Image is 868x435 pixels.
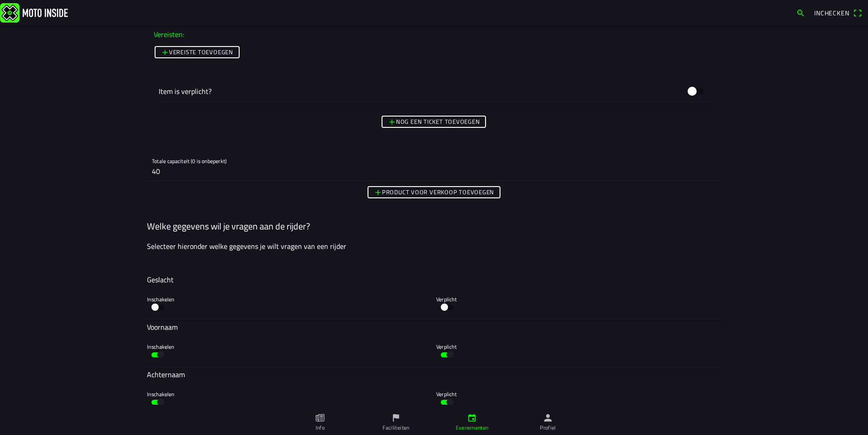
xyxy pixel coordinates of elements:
[155,46,240,58] ion-button: Vereiste toevoegen
[147,342,361,351] ion-label: Inschakelen
[814,8,849,18] span: Inchecken
[436,342,650,351] ion-label: Verplicht
[382,424,409,432] ion-label: Faciliteiten
[147,221,721,232] h1: Welke gegevens wil je vragen aan de rijder?
[382,116,486,128] ion-button: Nog een ticket toevoegen
[543,413,553,423] ion-icon: person
[145,319,723,335] ion-col: Voornaam
[315,413,325,423] ion-icon: paper
[154,29,184,40] ion-label: Vereisten:
[436,295,650,303] ion-label: Verplicht
[145,367,723,382] ion-col: Achternaam
[436,390,650,398] ion-label: Verplicht
[456,424,489,432] ion-label: Evenementen
[159,86,682,97] ion-label: Item is verplicht?
[147,390,361,398] ion-label: Inschakelen
[147,295,361,303] ion-label: Inschakelen
[467,413,477,423] ion-icon: calendar
[145,272,723,287] ion-col: Geslacht
[792,5,810,20] a: search
[147,241,721,252] p: Selecteer hieronder welke gegevens je wilt vragen van een rijder
[368,186,500,198] ion-button: Product voor verkoop toevoegen
[316,424,325,432] ion-label: Info
[152,162,716,180] input: 100
[391,413,401,423] ion-icon: flag
[540,424,556,432] ion-label: Profiel
[810,5,866,20] a: Incheckenqr scanner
